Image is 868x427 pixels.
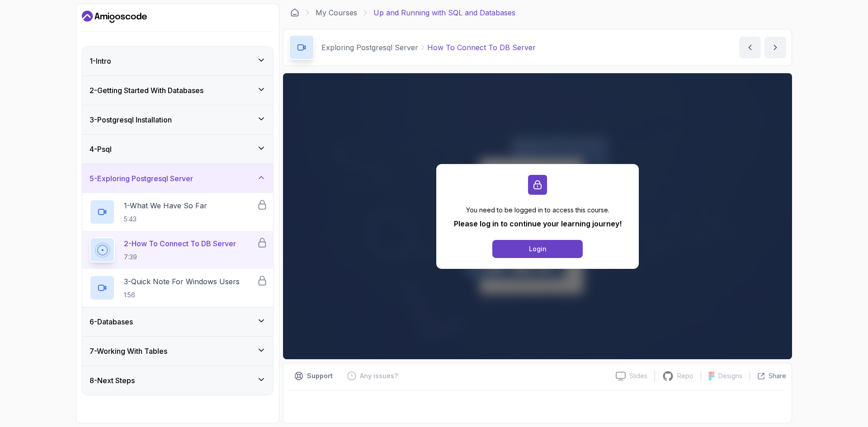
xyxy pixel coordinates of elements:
p: Up and Running with SQL and Databases [373,7,515,18]
button: 3-Postgresql Installation [82,105,273,134]
button: 5-Exploring Postgresql Server [82,164,273,193]
h3: 3 - Postgresql Installation [90,114,172,125]
p: 2 - How To Connect To DB Server [124,238,236,249]
p: Support [307,371,333,380]
p: Exploring Postgresql Server [321,42,418,53]
button: 3-Quick Note For Windows Users1:56 [90,275,266,300]
p: Share [769,371,786,380]
div: Login [529,244,547,253]
button: 4-Psql [82,135,273,164]
h3: 5 - Exploring Postgresql Server [90,173,193,184]
p: 1 - What We Have So Far [124,200,207,211]
a: My Courses [316,7,357,18]
p: Please log in to continue your learning journey! [454,218,622,229]
button: 2-How To Connect To DB Server7:39 [90,237,266,263]
p: 5:43 [124,215,207,224]
p: 3 - Quick Note For Windows Users [124,276,240,287]
h3: 8 - Next Steps [90,375,135,386]
button: 8-Next Steps [82,366,273,395]
h3: 1 - Intro [90,56,111,66]
button: Support button [289,369,338,383]
button: 6-Databases [82,307,273,336]
p: Repo [677,371,693,380]
h3: 6 - Databases [90,316,133,327]
button: next content [764,37,786,58]
p: Any issues? [360,371,398,380]
p: 1:56 [124,291,240,300]
button: 2-Getting Started With Databases [82,76,273,105]
button: 7-Working With Tables [82,337,273,366]
h3: 4 - Psql [90,144,112,155]
p: How To Connect To DB Server [427,42,536,53]
h3: 2 - Getting Started With Databases [90,85,203,96]
a: Dashboard [290,8,299,17]
p: 7:39 [124,253,236,262]
button: Share [750,371,786,380]
button: 1-What We Have So Far5:43 [90,199,266,225]
button: Login [492,240,583,258]
button: 1-Intro [82,47,273,75]
a: Dashboard [82,9,147,24]
p: Slides [629,371,647,380]
p: You need to be logged in to access this course. [454,206,622,215]
h3: 7 - Working With Tables [90,346,167,357]
button: previous content [739,37,761,58]
p: Designs [718,371,742,380]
